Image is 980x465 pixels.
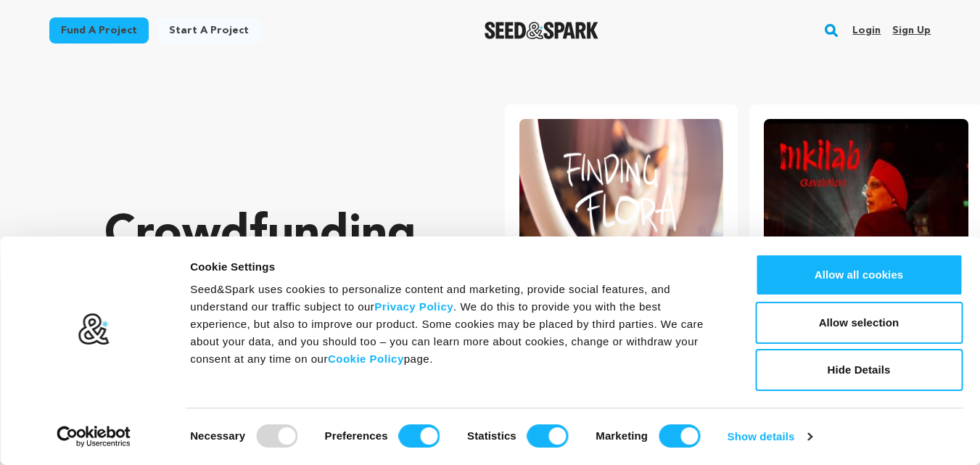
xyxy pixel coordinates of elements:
a: Cookie Policy [328,353,404,365]
div: Seed&Spark uses cookies to personalize content and marketing, provide social features, and unders... [190,281,722,368]
a: Privacy Policy [374,300,453,313]
img: Inkilab image [764,119,968,258]
button: Allow selection [755,302,963,344]
a: Seed&Spark Homepage [485,22,598,39]
a: Show details [728,426,812,448]
a: Fund a project [49,17,149,44]
a: Start a project [157,17,260,44]
button: Hide Details [755,349,963,391]
img: logo [78,313,110,346]
strong: Necessary [190,429,245,442]
a: Sign up [892,19,931,42]
strong: Marketing [596,429,648,442]
div: Cookie Settings [190,258,722,276]
a: Usercentrics Cookiebot - opens in a new window [30,426,157,448]
strong: Statistics [467,429,516,442]
p: Crowdfunding that . [104,207,447,381]
a: Login [852,19,881,42]
img: Finding Flora image [519,119,724,258]
strong: Preferences [325,429,388,442]
img: Seed&Spark Logo Dark Mode [485,22,598,39]
button: Allow all cookies [755,254,963,296]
